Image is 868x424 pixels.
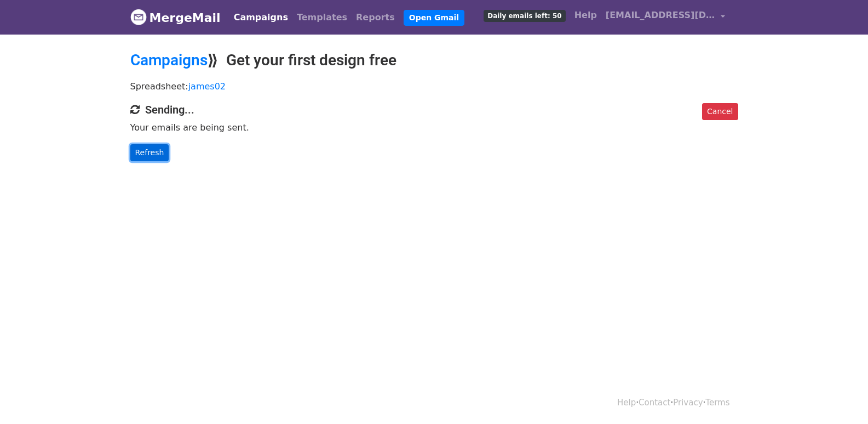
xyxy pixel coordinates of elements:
a: Privacy [673,398,703,408]
iframe: Chat Widget [813,371,868,424]
a: Daily emails left: 50 [479,4,570,26]
img: MergeMail logo [130,9,147,25]
h4: Sending... [130,103,738,116]
a: Cancel [702,103,738,120]
a: Terms [705,398,729,408]
a: Reports [352,7,399,29]
a: Refresh [130,144,169,161]
span: Daily emails left: 50 [484,10,565,22]
a: Campaigns [229,7,292,29]
a: Templates [292,7,352,29]
p: Spreadsheet: [130,81,738,92]
a: james02 [188,81,226,92]
a: Help [617,398,636,408]
p: Your emails are being sent. [130,122,738,133]
a: MergeMail [130,6,221,29]
h2: ⟫ Get your first design free [130,51,738,70]
a: Contact [639,398,670,408]
a: [EMAIL_ADDRESS][DOMAIN_NAME] [601,4,729,30]
a: Campaigns [130,51,208,69]
a: Open Gmail [404,10,464,26]
a: Help [570,4,601,26]
span: [EMAIL_ADDRESS][DOMAIN_NAME] [606,9,715,22]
